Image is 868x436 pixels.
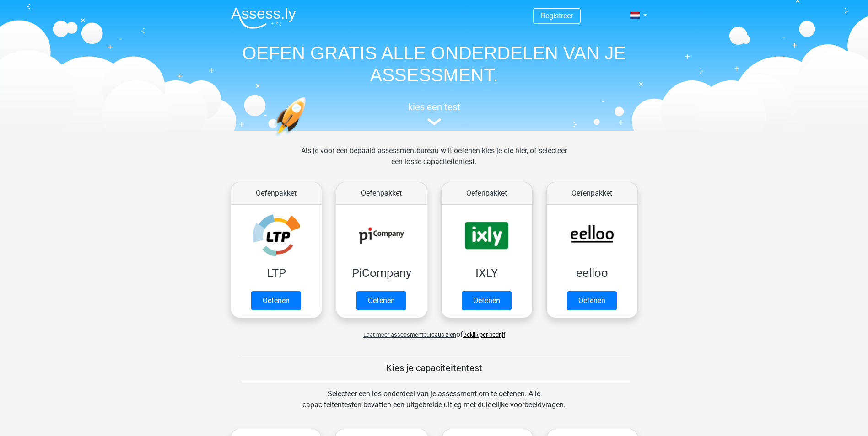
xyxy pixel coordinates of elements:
[251,291,301,310] a: Oefenen
[294,145,574,178] div: Als je voor een bepaald assessmentbureau wilt oefenen kies je die hier, of selecteer een losse ca...
[463,331,505,338] a: Bekijk per bedrijf
[239,362,630,373] h5: Kies je capaciteitentest
[224,322,645,340] div: of
[541,11,573,20] a: Registreer
[363,331,456,338] span: Laat meer assessmentbureaus zien
[224,101,645,126] a: kies een test
[356,291,406,310] a: Oefenen
[274,97,341,180] img: oefenen
[294,388,574,421] div: Selecteer een los onderdeel van je assessment om te oefenen. Alle capaciteitentesten bevatten een...
[427,118,441,125] img: assessment
[231,7,296,29] img: Assessly
[462,291,512,310] a: Oefenen
[224,101,645,112] h5: kies een test
[224,42,645,86] h1: OEFEN GRATIS ALLE ONDERDELEN VAN JE ASSESSMENT.
[567,291,617,310] a: Oefenen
